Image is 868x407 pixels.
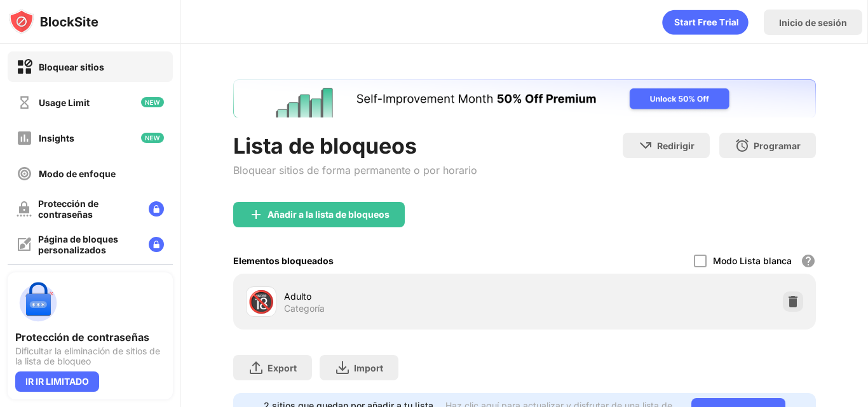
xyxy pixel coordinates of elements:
div: 🔞 [248,289,275,315]
div: Import [354,363,383,373]
div: Añadir a la lista de bloqueos [268,210,390,220]
div: Modo de enfoque [39,168,116,179]
img: block-on.svg [17,59,32,75]
img: customize-block-page-off.svg [17,237,32,252]
div: Dificultar la eliminación de sitios de la lista de bloqueo [15,346,165,366]
div: Lista de bloqueos [233,133,477,159]
img: logo-blocksite.svg [9,9,98,34]
img: focus-off.svg [17,166,32,182]
img: push-password-protection.svg [15,280,61,326]
div: Redirigir [657,140,695,151]
div: Insights [39,133,74,143]
div: Protección de contraseñas [15,331,165,344]
div: Bloquear sitios [39,62,104,72]
div: IR IR LIMITADO [15,371,99,392]
div: Protección de contraseñas [38,198,139,220]
img: new-icon.svg [141,97,164,107]
img: new-icon.svg [141,133,164,143]
img: lock-menu.svg [149,237,164,252]
img: insights-off.svg [17,130,32,146]
div: animation [662,10,749,35]
img: time-usage-off.svg [17,95,32,110]
div: Usage Limit [39,97,90,108]
div: Modo Lista blanca [713,255,792,266]
div: Página de bloques personalizados [38,234,139,255]
iframe: Banner [233,79,816,117]
div: Programar [754,140,801,151]
div: Categoría [284,303,325,314]
div: Export [268,363,297,373]
div: Elementos bloqueados [233,255,334,266]
div: Inicio de sesión [779,17,847,28]
img: lock-menu.svg [149,201,164,217]
div: Bloquear sitios de forma permanente o por horario [233,164,477,177]
img: password-protection-off.svg [17,201,32,217]
div: Adulto [284,290,525,303]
